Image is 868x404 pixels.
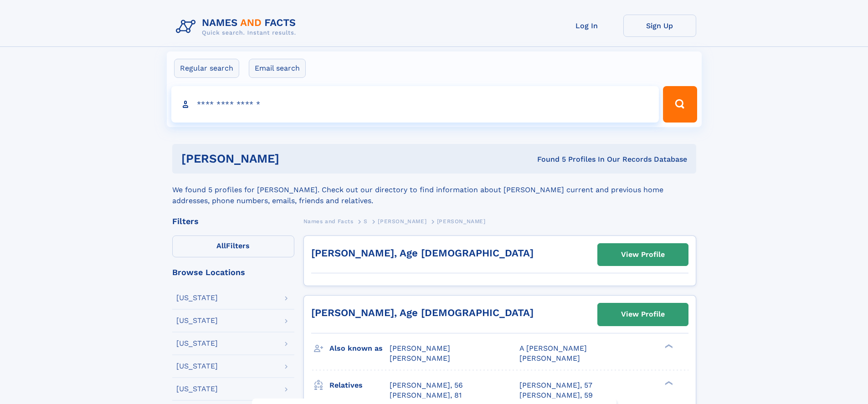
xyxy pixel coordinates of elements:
a: Log In [550,15,623,37]
input: search input [171,86,659,123]
div: View Profile [621,304,665,325]
span: [PERSON_NAME] [378,218,426,225]
div: Filters [172,217,294,225]
a: [PERSON_NAME], 56 [390,380,463,390]
div: Found 5 Profiles In Our Records Database [408,154,687,164]
a: View Profile [598,303,688,325]
div: [US_STATE] [176,385,218,393]
a: S [364,215,368,227]
a: [PERSON_NAME], 57 [519,380,592,390]
h1: [PERSON_NAME] [181,153,408,164]
label: Filters [172,235,294,257]
button: Search Button [663,86,697,123]
div: [US_STATE] [176,340,218,347]
a: [PERSON_NAME], Age [DEMOGRAPHIC_DATA] [311,247,534,259]
div: We found 5 profiles for [PERSON_NAME]. Check out our directory to find information about [PERSON_... [172,174,696,206]
a: View Profile [598,244,688,266]
span: [PERSON_NAME] [390,344,450,353]
div: View Profile [621,244,665,265]
div: Browse Locations [172,268,294,276]
a: [PERSON_NAME], 59 [519,390,593,400]
h3: Also known as [329,341,390,356]
div: [US_STATE] [176,294,218,302]
label: Email search [249,59,306,78]
img: Logo Names and Facts [172,15,303,39]
div: ❯ [663,343,673,349]
span: All [216,241,226,250]
div: [US_STATE] [176,317,218,324]
a: [PERSON_NAME], 81 [390,390,462,400]
a: Names and Facts [303,215,354,227]
a: [PERSON_NAME] [378,215,426,227]
div: [US_STATE] [176,363,218,370]
span: [PERSON_NAME] [390,354,450,363]
label: Regular search [174,59,239,78]
span: [PERSON_NAME] [437,218,486,225]
span: A [PERSON_NAME] [519,344,587,353]
span: S [364,218,368,225]
h3: Relatives [329,378,390,393]
a: Sign Up [623,15,696,37]
span: [PERSON_NAME] [519,354,580,363]
a: [PERSON_NAME], Age [DEMOGRAPHIC_DATA] [311,307,534,318]
div: ❯ [663,380,673,386]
